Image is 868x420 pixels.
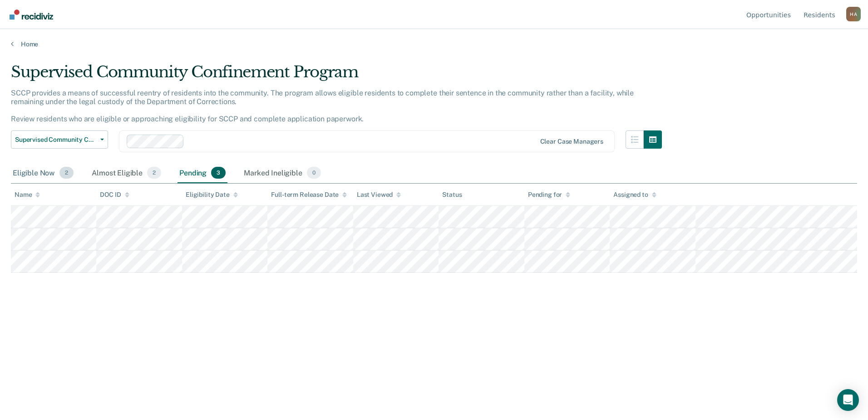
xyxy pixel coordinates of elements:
[186,191,238,199] div: Eligibility Date
[211,167,226,179] span: 3
[15,191,40,199] div: Name
[15,136,97,144] span: Supervised Community Confinement Program
[242,163,323,183] div: Marked Ineligible0
[59,167,74,179] span: 2
[846,7,861,21] div: H A
[90,163,163,183] div: Almost Eligible2
[10,10,53,20] img: Recidiviz
[613,191,656,199] div: Assigned to
[11,163,75,183] div: Eligible Now2
[11,63,662,89] div: Supervised Community Confinement Program
[11,130,108,149] button: Supervised Community Confinement Program
[540,138,603,145] div: Clear case managers
[178,163,227,183] div: Pending3
[357,191,401,199] div: Last Viewed
[837,389,859,411] div: Open Intercom Messenger
[11,40,857,48] a: Home
[11,89,634,124] p: SCCP provides a means of successful reentry of residents into the community. The program allows e...
[307,167,321,179] span: 0
[442,191,462,199] div: Status
[846,7,861,21] button: Profile dropdown button
[147,167,161,179] span: 2
[100,191,129,199] div: DOC ID
[528,191,570,199] div: Pending for
[271,191,347,199] div: Full-term Release Date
